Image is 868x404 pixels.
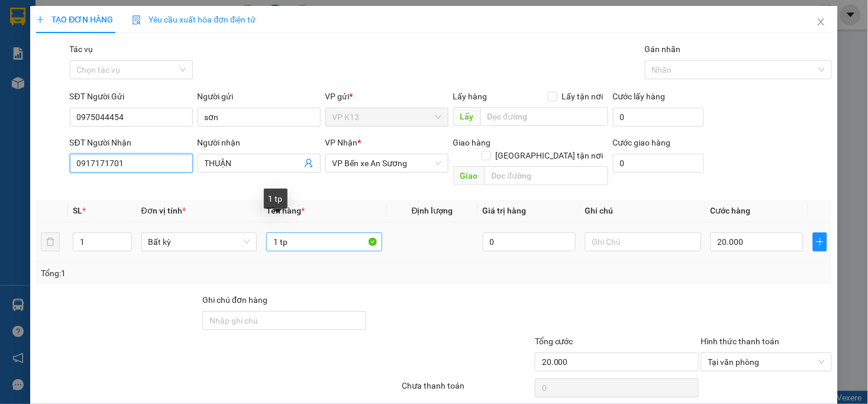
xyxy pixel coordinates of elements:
span: 01 Võ Văn Truyện, KP.1, Phường 2 [93,35,163,50]
label: Ghi chú đơn hàng [202,295,267,305]
div: Chưa thanh toán [401,379,534,400]
span: VPK131409250001 [59,75,128,84]
img: logo [4,7,57,59]
label: Cước giao hàng [613,138,671,147]
span: VP Bến xe An Sương [333,154,441,172]
th: Ghi chú [580,199,706,222]
img: icon [132,15,141,25]
span: Bất kỳ [149,233,250,251]
span: Đơn vị tính [141,206,186,215]
span: Bến xe [GEOGRAPHIC_DATA] [93,19,159,34]
span: SL [73,206,82,215]
button: plus [813,232,827,251]
input: Cước giao hàng [613,154,704,173]
span: [GEOGRAPHIC_DATA] tận nơi [491,149,608,162]
div: Tổng: 1 [41,267,335,280]
span: user-add [304,159,314,168]
div: Người nhận [198,136,321,149]
span: VP K13 [333,108,441,126]
span: 06:14:50 [DATE] [26,86,72,93]
label: Gán nhãn [645,44,681,54]
span: Lấy [453,107,480,126]
span: plus [814,237,827,247]
span: Giao [453,166,485,185]
label: Cước lấy hàng [613,92,666,101]
span: Hotline: 19001152 [93,53,145,60]
span: [PERSON_NAME]: [4,76,128,83]
div: 1 tp [264,189,288,209]
span: Yêu cầu xuất hóa đơn điện tử [132,15,256,24]
span: VP Nhận [325,138,358,147]
span: Giao hàng [453,138,491,147]
input: Dọc đường [480,107,608,126]
div: SĐT Người Gửi [70,90,193,103]
span: In ngày: [4,86,72,93]
input: Ghi chú đơn hàng [202,311,366,330]
span: Tổng cước [535,337,573,346]
input: 0 [483,232,576,251]
label: Tác vụ [70,44,93,54]
span: close [817,17,826,27]
div: Người gửi [198,90,321,103]
input: Ghi Chú [585,232,701,251]
div: VP gửi [325,90,448,103]
button: delete [41,232,60,251]
span: Cước hàng [711,206,751,215]
input: Dọc đường [485,166,608,185]
span: Giá trị hàng [483,206,527,215]
div: SĐT Người Nhận [70,136,193,149]
button: Close [805,6,838,39]
span: plus [36,15,44,24]
span: Lấy tận nơi [557,90,608,103]
span: Tại văn phòng [708,353,825,371]
span: TẠO ĐƠN HÀNG [36,15,113,24]
span: ----------------------------------------- [32,64,145,73]
span: Định lượng [412,206,453,215]
label: Hình thức thanh toán [701,337,780,346]
strong: ĐỒNG PHƯỚC [93,7,162,17]
input: Cước lấy hàng [613,108,704,127]
input: VD: Bàn, Ghế [266,232,382,251]
span: Lấy hàng [453,92,488,101]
